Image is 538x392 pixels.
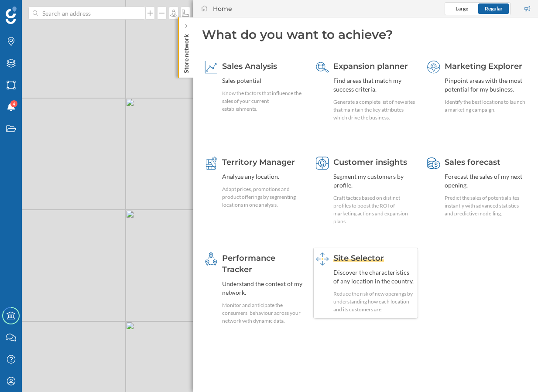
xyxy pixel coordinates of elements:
div: Home [213,4,232,13]
div: Know the factors that influence the sales of your current establishments. [222,89,304,113]
img: territory-manager.svg [205,157,218,170]
div: Discover the characteristics of any location in the country. [333,268,415,286]
div: Reduce the risk of new openings by understanding how each location and its customers are. [333,290,415,314]
img: sales-explainer.svg [205,61,218,74]
div: Identify the best locations to launch a marketing campaign. [445,98,527,114]
div: Find areas that match my success criteria. [333,76,415,94]
div: What do you want to achieve? [202,26,529,43]
div: Craft tactics based on distinct profiles to boost the ROI of marketing actions and expansion plans. [333,194,415,225]
div: Segment my customers by profile. [333,172,415,190]
div: Adapt prices, promotions and product offerings by segmenting locations in one analysis. [222,185,304,209]
span: Territory Manager [222,157,295,167]
img: search-areas.svg [316,61,329,74]
div: Analyze any location. [222,172,304,181]
span: 4 [13,99,15,108]
span: Expansion planner [333,61,408,71]
img: sales-forecast.svg [427,157,440,170]
span: Performance Tracker [222,253,275,274]
img: Geoblink Logo [6,7,17,24]
img: dashboards-manager--hover.svg [316,252,329,266]
div: Forecast the sales of my next opening. [445,172,527,190]
span: Marketing Explorer [445,61,522,71]
span: Sales Analysis [222,61,277,71]
img: customer-intelligence.svg [316,157,329,170]
img: explorer.svg [427,61,440,74]
span: Support [18,6,50,14]
div: Pinpoint areas with the most potential for my business. [445,76,527,94]
span: Site Selector [333,253,384,263]
span: Large [456,5,468,12]
div: Understand the context of my network. [222,280,304,297]
span: Regular [485,5,503,12]
span: Customer insights [333,157,407,167]
span: Sales forecast [445,157,500,167]
p: Store network [182,31,191,73]
div: Predict the sales of potential sites instantly with advanced statistics and predictive modelling. [445,194,527,218]
img: monitoring-360.svg [205,252,218,266]
div: Monitor and anticipate the consumers' behaviour across your network with dynamic data. [222,301,304,325]
div: Sales potential [222,76,304,85]
div: Generate a complete list of new sites that maintain the key attributes which drive the business. [333,98,415,122]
